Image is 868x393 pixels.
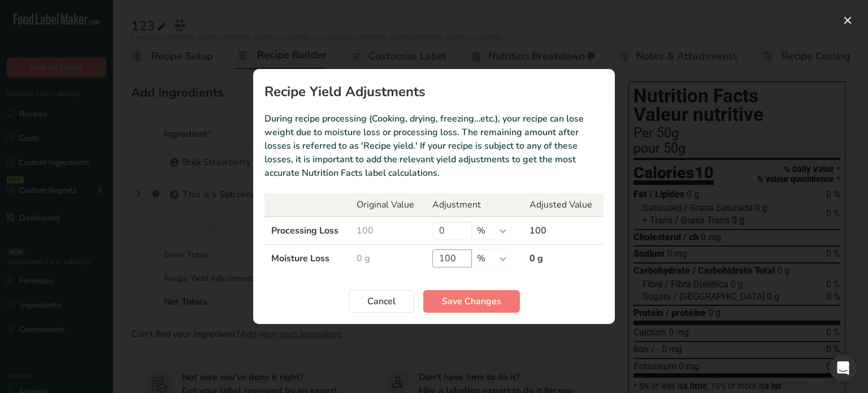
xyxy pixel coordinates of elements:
td: 0 g [523,245,604,273]
th: Original Value [350,193,425,217]
th: Adjusted Value [523,193,604,217]
span: Cancel [367,295,396,308]
button: Cancel [349,290,414,313]
td: 100 [523,217,604,245]
div: Open Intercom Messenger [830,355,857,382]
td: 0 g [350,245,425,273]
td: 100 [350,217,425,245]
td: Moisture Loss [264,245,350,273]
h1: Recipe Yield Adjustments [264,85,604,98]
td: Processing Loss [264,217,350,245]
th: Adjustment [426,193,523,217]
span: Save Changes [442,295,501,308]
button: Save Changes [423,290,520,313]
p: During recipe processing (Cooking, drying, freezing…etc.), your recipe can lose weight due to moi... [264,112,604,180]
